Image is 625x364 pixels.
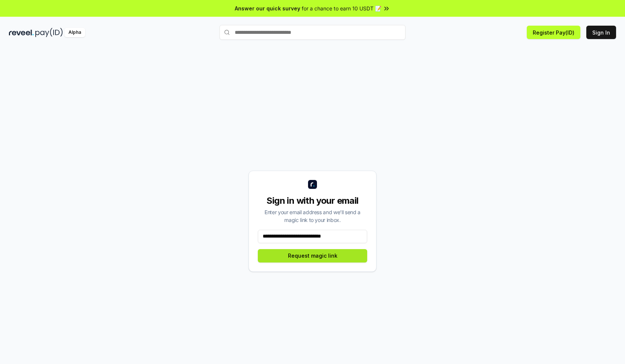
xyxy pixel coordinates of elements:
span: for a chance to earn 10 USDT 📝 [302,4,381,12]
img: reveel_dark [9,28,34,37]
span: Answer our quick survey [235,4,300,12]
div: Enter your email address and we’ll send a magic link to your inbox. [258,208,367,224]
div: Sign in with your email [258,195,367,207]
button: Request magic link [258,249,367,262]
button: Register Pay(ID) [527,26,580,39]
img: pay_id [35,28,63,37]
button: Sign In [586,26,616,39]
img: logo_small [308,180,317,189]
div: Alpha [64,28,85,37]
